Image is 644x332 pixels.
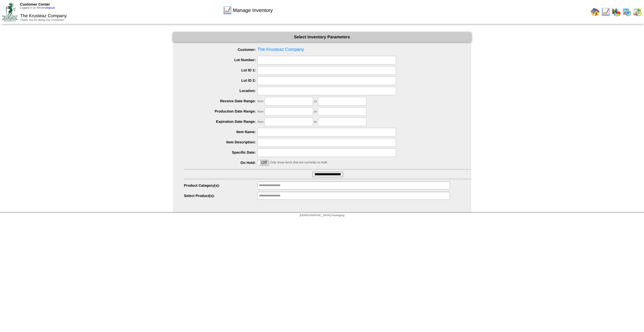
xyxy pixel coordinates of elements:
[633,8,642,16] img: calendarinout.gif
[257,120,263,124] span: from
[184,58,258,62] label: Lot Number:
[184,194,258,198] label: Select Product(s):
[173,32,471,42] div: Select Inventory Parameters
[258,160,269,166] label: Off
[223,6,232,15] img: line_graph.gif
[184,161,258,165] label: On Hold:
[184,183,258,188] label: Product Category(s):
[46,6,55,9] a: (logout)
[184,78,258,83] label: Lot ID 2:
[591,8,600,16] img: home.gif
[184,46,471,54] span: The Krusteaz Company
[184,150,258,154] label: Specific Date:
[233,8,273,13] span: Manage Inventory
[314,120,317,124] span: to
[257,160,269,166] div: OnOff
[257,100,263,103] span: from
[257,110,263,113] span: from
[184,109,258,113] label: Production Date Range:
[300,214,344,217] span: [DEMOGRAPHIC_DATA] Packaging
[184,48,258,52] label: Customer:
[184,130,258,134] label: Item Name:
[20,14,67,18] span: The Krusteaz Company
[270,161,328,164] span: Only show items that are currently on hold.
[622,8,631,16] img: calendarprod.gif
[184,119,258,124] label: Expiration Date Range:
[184,68,258,72] label: Lot ID 1:
[20,2,50,6] span: Customer Center
[20,6,55,9] span: Logged in as Rbolen
[314,100,317,103] span: to
[314,110,317,113] span: to
[184,140,258,144] label: Item Description:
[601,8,610,16] img: line_graph.gif
[184,89,258,93] label: Location:
[612,8,621,16] img: graph.gif
[184,99,258,103] label: Receive Date Range:
[20,19,64,22] span: Thank You for Being Our Customer!
[2,3,17,21] img: ZoRoCo_Logo(Green%26Foil)%20jpg.webp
